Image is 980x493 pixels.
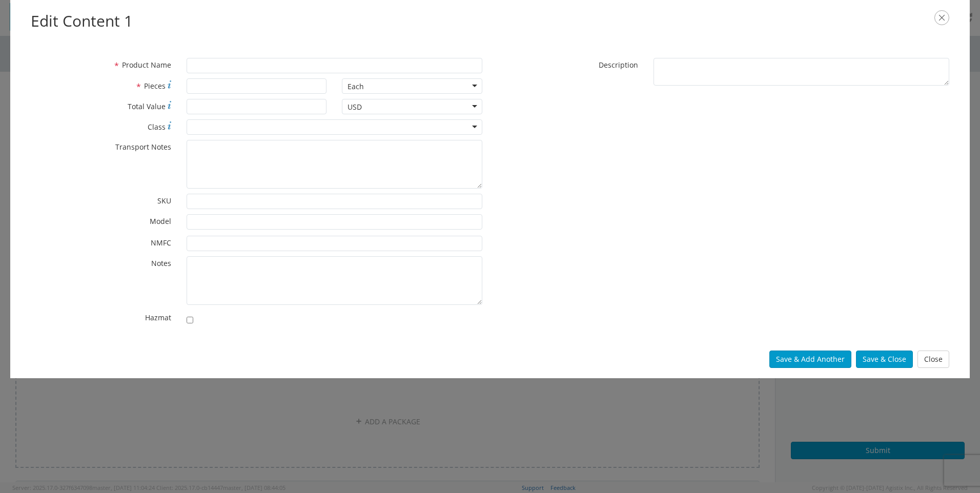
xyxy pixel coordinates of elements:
span: NMFC [151,238,171,248]
span: Transport Notes [115,142,171,152]
button: Close [917,351,949,368]
span: Notes [151,258,171,268]
button: Save & Close [856,351,913,368]
div: Each [348,81,364,92]
h2: Edit Content 1 [31,10,949,32]
div: USD [348,102,362,112]
span: Hazmat [145,313,171,322]
span: Total Value [128,101,166,111]
span: Class [148,122,166,132]
span: Product Name [122,60,171,70]
span: Description [599,60,638,70]
span: SKU [157,196,171,206]
button: Save & Add Another [769,351,851,368]
span: Model [150,216,171,226]
span: Pieces [144,81,166,91]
